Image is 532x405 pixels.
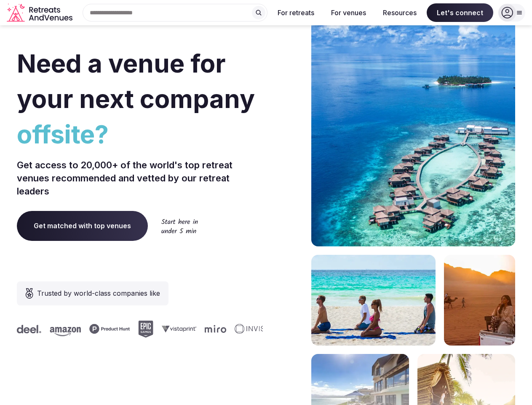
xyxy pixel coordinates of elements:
a: Visit the homepage [7,3,74,22]
button: Resources [376,3,423,22]
svg: Vistaprint company logo [159,325,194,332]
button: For venues [324,3,373,22]
img: yoga on tropical beach [311,255,436,346]
span: Trusted by world-class companies like [37,288,160,298]
svg: Epic Games company logo [136,321,151,337]
p: Get access to 20,000+ of the world's top retreat venues recommended and vetted by our retreat lea... [17,159,263,197]
svg: Deel company logo [14,325,39,333]
a: Get matched with top venues [17,211,148,240]
span: offsite? [17,116,263,152]
img: woman sitting in back of truck with camels [444,255,515,346]
button: For retreats [271,3,321,22]
svg: Miro company logo [202,325,224,333]
svg: Retreats and Venues company logo [7,3,74,22]
span: Need a venue for your next company [17,48,255,114]
img: Start here in under 5 min [161,219,198,233]
svg: Invisible company logo [232,324,278,334]
span: Let's connect [427,3,493,22]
